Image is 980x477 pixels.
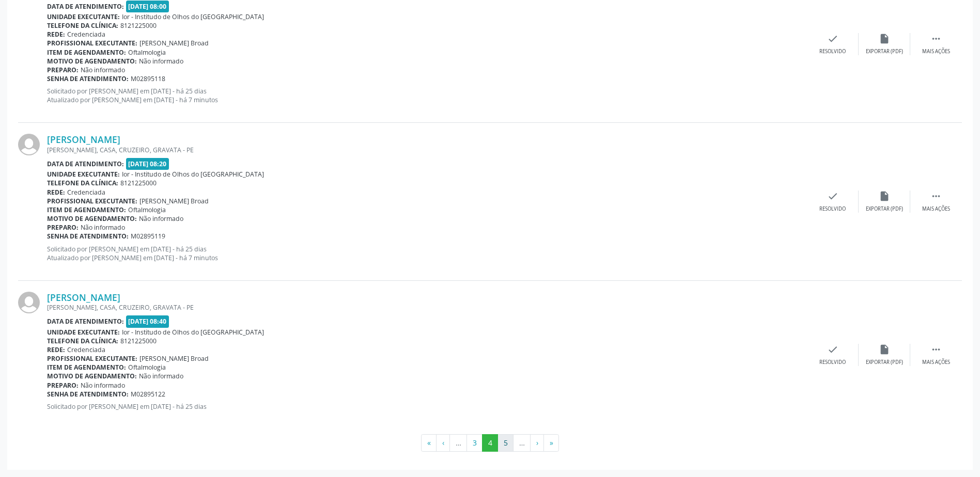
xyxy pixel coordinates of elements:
span: Não informado [81,381,125,390]
b: Telefone da clínica: [47,179,118,187]
span: [PERSON_NAME] Broad [139,354,209,363]
img: img [18,292,40,313]
p: Solicitado por [PERSON_NAME] em [DATE] - há 25 dias Atualizado por [PERSON_NAME] em [DATE] - há 7... [47,245,807,262]
span: M02895119 [131,232,165,241]
span: Credenciada [67,188,105,197]
span: Credenciada [67,30,105,39]
b: Profissional executante: [47,354,137,363]
button: Go to previous page [436,434,450,452]
b: Motivo de agendamento: [47,214,137,223]
b: Profissional executante: [47,39,137,47]
img: img [18,134,40,155]
i: insert_drive_file [879,190,890,202]
button: Go to next page [530,434,544,452]
i: insert_drive_file [879,33,890,44]
i: check [827,190,838,202]
div: Mais ações [922,205,950,213]
i:  [930,344,942,355]
span: [DATE] 08:20 [126,158,169,170]
span: Ior - Institudo de Olhos do [GEOGRAPHIC_DATA] [122,170,264,179]
span: Não informado [81,223,125,232]
span: 8121225000 [120,337,157,345]
b: Senha de atendimento: [47,390,129,399]
button: Go to first page [421,434,437,452]
ul: Pagination [18,434,962,452]
div: [PERSON_NAME], CASA, CRUZEIRO, GRAVATA - PE [47,303,807,312]
span: 8121225000 [120,21,157,30]
b: Data de atendimento: [47,317,124,326]
div: Resolvido [819,205,846,213]
b: Data de atendimento: [47,2,124,11]
span: Credenciada [67,345,105,354]
span: [PERSON_NAME] Broad [139,39,209,47]
span: M02895118 [131,74,165,83]
p: Solicitado por [PERSON_NAME] em [DATE] - há 25 dias Atualizado por [PERSON_NAME] em [DATE] - há 7... [47,87,807,104]
div: Exportar (PDF) [866,48,903,55]
span: Não informado [139,372,183,380]
b: Rede: [47,345,65,354]
div: Resolvido [819,48,846,55]
p: Solicitado por [PERSON_NAME] em [DATE] - há 25 dias [47,402,807,411]
b: Item de agendamento: [47,48,126,57]
button: Go to page 4 [482,434,498,452]
span: Não informado [81,66,125,74]
b: Unidade executante: [47,328,120,337]
b: Motivo de agendamento: [47,57,137,66]
b: Motivo de agendamento: [47,372,137,380]
a: [PERSON_NAME] [47,292,120,303]
b: Item de agendamento: [47,363,126,372]
b: Telefone da clínica: [47,21,118,30]
b: Unidade executante: [47,170,120,179]
span: [DATE] 08:40 [126,315,169,327]
span: Oftalmologia [128,363,166,372]
a: [PERSON_NAME] [47,134,120,145]
div: Exportar (PDF) [866,359,903,366]
b: Rede: [47,188,65,197]
b: Preparo: [47,223,79,232]
b: Unidade executante: [47,12,120,21]
div: Mais ações [922,359,950,366]
i: check [827,344,838,355]
button: Go to page 3 [466,434,483,452]
b: Rede: [47,30,65,39]
i:  [930,33,942,44]
button: Go to last page [543,434,559,452]
span: Ior - Institudo de Olhos do [GEOGRAPHIC_DATA] [122,12,264,21]
div: Mais ações [922,48,950,55]
div: Exportar (PDF) [866,205,903,213]
span: [PERSON_NAME] Broad [139,197,209,205]
b: Senha de atendimento: [47,74,129,83]
span: 8121225000 [120,179,157,187]
i:  [930,190,942,202]
span: Ior - Institudo de Olhos do [GEOGRAPHIC_DATA] [122,328,264,337]
b: Preparo: [47,381,79,390]
div: [PERSON_NAME], CASA, CRUZEIRO, GRAVATA - PE [47,146,807,154]
b: Preparo: [47,66,79,74]
div: Resolvido [819,359,846,366]
b: Data de atendimento: [47,160,124,168]
span: Não informado [139,214,183,223]
span: Oftalmologia [128,205,166,214]
b: Telefone da clínica: [47,337,118,345]
i: insert_drive_file [879,344,890,355]
span: Oftalmologia [128,48,166,57]
b: Profissional executante: [47,197,137,205]
span: [DATE] 08:00 [126,1,169,12]
span: Não informado [139,57,183,66]
b: Item de agendamento: [47,205,126,214]
span: M02895122 [131,390,165,399]
b: Senha de atendimento: [47,232,129,241]
i: check [827,33,838,44]
button: Go to page 5 [497,434,514,452]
